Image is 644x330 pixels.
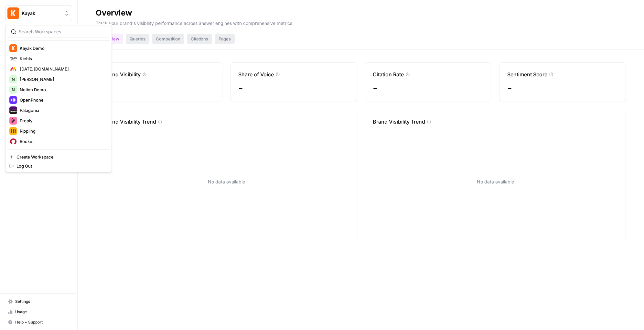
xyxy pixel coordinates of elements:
[9,55,17,62] img: Kiehls Logo
[15,309,69,315] span: Usage
[12,86,15,93] span: N
[373,129,618,234] div: No data available
[9,106,17,114] img: Patagonia Logo
[9,65,17,73] img: Monday.com Logo
[507,82,512,94] span: -
[9,137,17,145] img: Rocket Logo
[104,129,349,234] div: No data available
[19,28,106,35] input: Search Workspaces
[104,71,141,78] p: Brand Visibility
[20,76,105,82] span: [PERSON_NAME]
[20,66,105,72] span: [DATE][DOMAIN_NAME]
[20,86,105,93] span: Notion Demo
[7,152,110,161] a: Create Workspace
[373,118,425,126] p: Brand Visibility Trend
[20,97,105,103] span: OpenPhone
[20,128,105,134] span: Rippling
[5,307,72,317] a: Usage
[20,107,105,114] span: Patagonia
[126,34,149,44] div: Queries
[20,45,105,51] span: Kayak Demo
[152,34,184,44] div: Competition
[16,163,105,169] span: Log Out
[22,10,61,16] span: Kayak
[96,8,132,18] div: Overview
[20,138,105,145] span: Rocket
[16,154,105,160] span: Create Workspace
[104,118,156,126] p: Brand Visibility Trend
[373,82,377,94] span: -
[20,117,105,124] span: Preply
[187,34,212,44] div: Citations
[5,24,112,172] div: Workspace: Kayak
[507,71,547,78] p: Sentiment Score
[20,55,105,62] span: Kiehls
[5,296,72,307] a: Settings
[9,127,17,135] img: Rippling Logo
[373,71,404,78] p: Citation Rate
[96,18,626,27] p: Track your brand's visibility performance across answer engines with comprehensive metrics.
[9,117,17,125] img: Preply Logo
[9,96,17,104] img: OpenPhone Logo
[5,5,72,21] button: Workspace: Kayak
[15,319,69,325] span: Help + Support
[15,299,69,304] span: Settings
[5,317,72,327] button: Help + Support
[238,71,274,78] p: Share of Voice
[238,82,243,94] span: -
[12,76,15,82] span: N
[215,34,235,44] div: Pages
[7,7,19,19] img: Kayak Logo
[9,44,17,52] img: Kayak Demo Logo
[7,161,110,170] a: Log Out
